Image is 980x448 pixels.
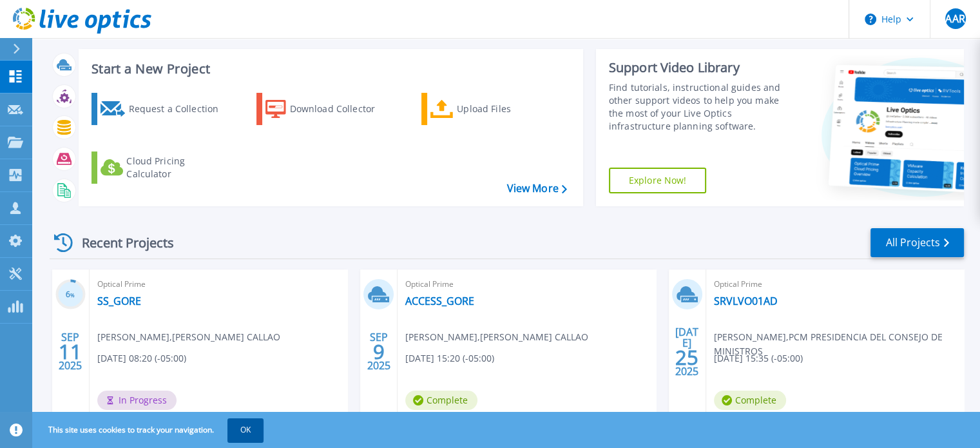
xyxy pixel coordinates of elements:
[91,93,235,125] a: Request a Collection
[91,151,235,184] a: Cloud Pricing Calculator
[421,93,565,125] a: Upload Files
[35,418,264,442] span: This site uses cookies to track your navigation.
[58,328,82,375] div: SEP 2025
[50,227,191,258] div: Recent Projects
[609,81,794,133] div: Find tutorials, instructional guides and other support videos to help you make the most of your L...
[97,351,186,365] span: [DATE] 08:20 (-05:00)
[945,14,965,24] span: AAR
[405,330,588,344] span: [PERSON_NAME] , [PERSON_NAME] CALLAO
[405,351,494,365] span: [DATE] 15:20 (-05:00)
[714,391,786,410] span: Complete
[256,93,400,125] a: Download Collector
[714,295,778,307] a: SRVLVO01AD
[59,346,82,357] span: 11
[290,96,393,122] div: Download Collector
[227,418,264,442] button: OK
[405,277,648,291] span: Optical Prime
[128,96,231,122] div: Request a Collection
[405,295,474,307] a: ACCESS_GORE
[870,228,964,257] a: All Projects
[714,351,803,365] span: [DATE] 15:35 (-05:00)
[97,330,280,344] span: [PERSON_NAME] , [PERSON_NAME] CALLAO
[405,391,477,410] span: Complete
[675,352,698,363] span: 25
[91,62,566,76] h3: Start a New Project
[126,155,229,180] div: Cloud Pricing Calculator
[97,277,340,291] span: Optical Prime
[675,328,699,375] div: [DATE] 2025
[55,287,86,302] h3: 6
[97,295,141,307] a: SS_GORE
[609,168,707,193] a: Explore Now!
[457,96,560,122] div: Upload Files
[97,391,177,410] span: In Progress
[70,291,75,298] span: %
[714,277,956,291] span: Optical Prime
[506,182,566,195] a: View More
[367,328,391,375] div: SEP 2025
[714,330,964,358] span: [PERSON_NAME] , PCM PRESIDENCIA DEL CONSEJO DE MINISTROS
[609,59,794,76] div: Support Video Library
[373,346,385,357] span: 9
